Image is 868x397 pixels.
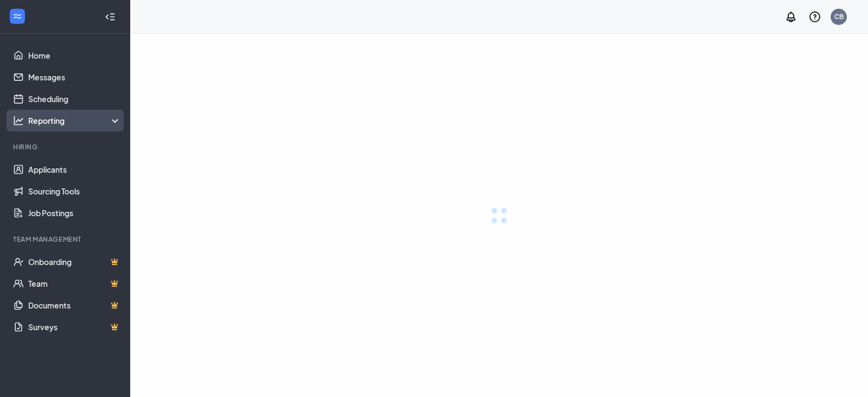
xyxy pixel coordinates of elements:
div: Hiring [13,142,119,152]
a: OnboardingCrown [28,251,121,273]
svg: Notifications [784,10,797,23]
a: Job Postings [28,202,121,224]
div: Team Management [13,235,119,244]
a: Applicants [28,159,121,180]
svg: Collapse [105,11,116,22]
a: Scheduling [28,88,121,110]
svg: WorkstreamLogo [12,11,23,22]
a: Messages [28,66,121,88]
a: SurveysCrown [28,316,121,338]
a: Sourcing Tools [28,180,121,202]
svg: QuestionInfo [808,10,821,23]
svg: Analysis [13,115,24,126]
div: Reporting [28,115,122,126]
a: Home [28,45,121,66]
a: TeamCrown [28,273,121,294]
div: CB [834,12,844,21]
a: DocumentsCrown [28,294,121,316]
